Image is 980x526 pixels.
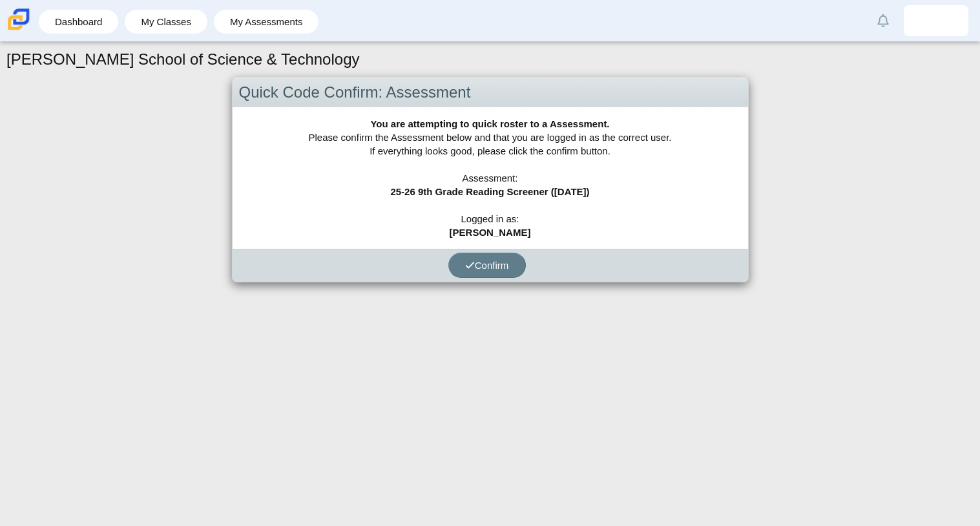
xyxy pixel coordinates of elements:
[926,10,946,31] img: bryson.gillespie.xJWiiS
[448,253,526,278] button: Confirm
[904,5,968,36] a: bryson.gillespie.xJWiiS
[390,186,589,197] b: 25-26 9th Grade Reading Screener ([DATE])
[465,260,509,271] span: Confirm
[45,10,112,34] a: Dashboard
[370,118,609,129] b: You are attempting to quick roster to a Assessment.
[869,6,897,35] a: Alerts
[220,10,313,34] a: My Assessments
[131,10,201,34] a: My Classes
[233,78,748,108] div: Quick Code Confirm: Assessment
[450,227,531,238] b: [PERSON_NAME]
[233,107,748,249] div: Please confirm the Assessment below and that you are logged in as the correct user. If everything...
[6,48,360,70] h1: [PERSON_NAME] School of Science & Technology
[5,6,32,33] img: Carmen School of Science & Technology
[5,24,32,35] a: Carmen School of Science & Technology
